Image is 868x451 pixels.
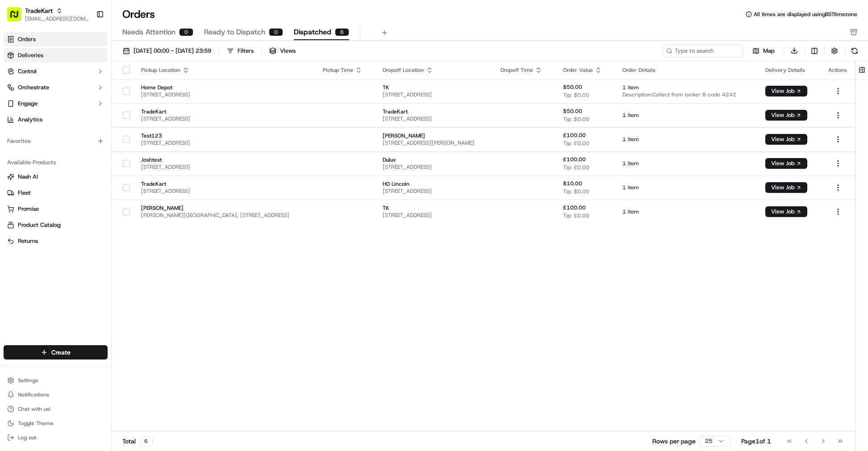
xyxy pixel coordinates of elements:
span: [STREET_ADDRESS] [141,91,309,98]
span: Home Depot [141,84,309,91]
span: [STREET_ADDRESS] [141,188,309,195]
button: View Job [765,206,807,217]
span: [STREET_ADDRESS] [383,163,487,171]
span: 1 item [622,112,751,119]
span: [PERSON_NAME] [141,205,309,212]
span: Fleet [18,189,31,197]
div: 0 [179,28,193,36]
button: Fleet [4,186,108,200]
button: Start new chat [152,88,163,99]
span: All times are displayed using BST timezone [754,11,857,18]
a: View Job [765,112,807,119]
a: Product Catalog [7,221,104,229]
div: Pickup Location [141,67,309,74]
button: View Job [765,182,807,193]
span: Dulux [383,156,487,163]
span: [EMAIL_ADDRESS][DOMAIN_NAME] [25,15,89,22]
a: View Job [765,208,807,215]
span: [STREET_ADDRESS] [383,188,487,195]
div: Dropoff Time [501,67,549,74]
span: [DATE] 00:00 - [DATE] 23:59 [134,47,211,55]
span: TradeKart [141,108,309,115]
span: [STREET_ADDRESS] [383,212,487,219]
a: Nash AI [7,173,104,181]
a: Deliveries [4,48,108,63]
span: Settings [18,377,38,384]
span: $10.00 [563,180,582,187]
a: Fleet [7,189,104,197]
a: Powered byPylon [63,151,108,158]
span: HD Lincoln [383,180,487,188]
button: Filters [223,45,258,57]
span: Toggle Theme [18,420,54,427]
button: View Job [765,158,807,169]
div: 📗 [9,130,16,138]
div: Start new chat [30,85,146,94]
a: 📗Knowledge Base [5,126,72,142]
button: TradeKart [25,6,53,15]
div: 6 [139,436,153,446]
span: Analytics [18,116,42,124]
span: 1 item [622,160,751,167]
button: View Job [765,134,807,145]
p: Rows per page [652,437,696,446]
span: [STREET_ADDRESS] [141,163,309,171]
span: 1 item [622,184,751,191]
span: [STREET_ADDRESS][PERSON_NAME] [383,139,487,146]
div: Delivery Details [765,67,814,74]
span: TK [383,205,487,212]
a: Analytics [4,113,108,127]
span: £100.00 [563,204,586,211]
a: Orders [4,32,108,46]
span: API Documentation [84,129,143,138]
img: Nash [9,9,27,27]
span: Joshtest [141,156,309,163]
span: Engage [18,100,38,108]
a: View Job [765,160,807,167]
span: Tip: $0.00 [563,116,589,123]
span: [STREET_ADDRESS] [383,115,487,122]
button: Refresh [848,45,861,57]
div: Page 1 of 1 [741,437,771,446]
span: Tip: £0.00 [563,164,589,171]
button: Product Catalog [4,218,108,232]
button: View Job [765,86,807,96]
button: Chat with us! [4,403,108,415]
button: Control [4,64,108,79]
div: Available Products [4,155,108,170]
span: 1 item [622,84,751,91]
img: 1736555255976-a54dd68f-1ca7-489b-9aae-adbdc363a1c4 [9,85,25,101]
button: TradeKart[EMAIL_ADDRESS][DOMAIN_NAME] [4,4,92,25]
span: [STREET_ADDRESS] [141,139,309,146]
span: Notifications [18,391,49,398]
span: Pylon [89,151,108,158]
span: [PERSON_NAME] [383,132,487,139]
button: Settings [4,374,108,387]
span: TradeKart [383,108,487,115]
span: Returns [18,237,38,245]
a: View Job [765,136,807,143]
span: Chat with us! [18,405,50,413]
span: TradeKart [141,180,309,188]
button: Log out [4,431,108,444]
button: Views [265,45,300,57]
span: Ready to Dispatch [204,27,265,38]
a: View Job [765,184,807,191]
button: Orchestrate [4,80,108,95]
a: 💻API Documentation [72,126,147,142]
span: [PERSON_NAME][GEOGRAPHIC_DATA], [STREET_ADDRESS] [141,212,309,219]
button: Engage [4,96,108,111]
button: [DATE] 00:00 - [DATE] 23:59 [119,45,215,57]
div: Filters [238,47,254,55]
span: Log out [18,434,36,441]
input: Type to search [663,45,743,57]
div: 0 [269,28,283,36]
div: Order Value [563,67,608,74]
span: [STREET_ADDRESS] [383,91,487,98]
span: £100.00 [563,132,586,139]
span: Tip: £0.00 [563,140,589,147]
div: Pickup Time [323,67,368,74]
button: View Job [765,110,807,121]
span: Create [51,348,71,357]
